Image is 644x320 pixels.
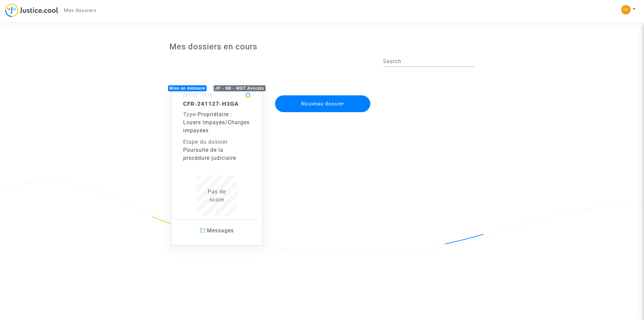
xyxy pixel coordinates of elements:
[207,227,234,234] span: Messages
[183,111,250,134] span: Propriétaire : Loyers impayés/Charges impayées
[183,100,251,107] h5: CFR-241127-H3GA
[214,85,266,91] div: JP - NB - MDT Avocats
[183,111,196,118] span: Type
[274,91,371,97] a: Nouveau dossier
[208,188,226,203] span: Pas de score
[275,95,370,112] button: Nouveau dossier
[169,42,475,52] h3: Mes dossiers en cours
[183,111,198,118] span: -
[183,146,251,162] div: Poursuite de la procédure judiciaire
[58,5,102,15] a: Mes dossiers
[168,85,207,91] div: Mise en demeure
[621,5,631,14] img: 52ef07873ad965decc0516ee06dde5e9
[64,7,96,13] span: Mes dossiers
[164,74,270,245] a: Mise en demeureJP - NB - MDT Avocats[DATE] 15h18CFR-241127-H3GAType-Propriétaire : Loyers impayés...
[175,219,259,242] a: Messages
[5,3,58,17] img: jc-logo.svg
[183,138,251,146] div: Etape du dossier
[183,92,212,97] small: [DATE] 15h18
